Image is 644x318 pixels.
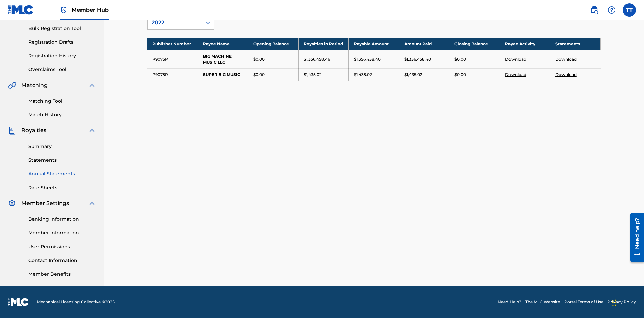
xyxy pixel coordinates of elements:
[304,72,322,78] p: $1,435.02
[8,199,16,207] img: Member Settings
[60,6,68,14] img: Top Rightsholder
[253,72,265,78] p: $0.00
[21,126,46,135] span: Royalties
[28,39,96,46] a: Registration Drafts
[449,38,500,50] th: Closing Balance
[454,56,466,62] p: $0.00
[555,72,577,77] a: Download
[28,66,96,73] a: Overclaims Tool
[37,299,115,305] span: Mechanical Licensing Collective © 2025
[608,6,616,14] img: help
[298,38,348,50] th: Royalties in Period
[28,143,96,150] a: Summary
[454,72,466,78] p: $0.00
[498,299,521,305] a: Need Help?
[505,72,526,77] a: Download
[28,184,96,191] a: Rate Sheets
[550,38,600,50] th: Statements
[28,157,96,164] a: Statements
[349,38,399,50] th: Payable Amount
[607,299,636,305] a: Privacy Policy
[404,72,422,78] p: $1,435.02
[8,298,29,306] img: logo
[152,19,198,27] div: 2022
[248,38,298,50] th: Opening Balance
[28,170,96,177] a: Annual Statements
[28,216,96,223] a: Banking Information
[8,5,34,15] img: MLC Logo
[555,57,577,62] a: Download
[8,126,16,135] img: Royalties
[21,81,48,89] span: Matching
[147,38,198,50] th: Publisher Number
[21,199,69,207] span: Member Settings
[28,271,96,278] a: Member Benefits
[354,72,372,78] p: $1,435.02
[147,68,198,81] td: P9075R
[605,3,619,17] div: Help
[88,199,96,207] img: expand
[304,56,330,62] p: $1,356,458.46
[88,81,96,89] img: expand
[147,50,198,68] td: P9075P
[505,57,526,62] a: Download
[8,81,16,89] img: Matching
[404,56,431,62] p: $1,356,458.40
[500,38,550,50] th: Payee Activity
[28,25,96,32] a: Bulk Registration Tool
[612,293,616,313] div: Drag
[588,3,601,17] a: Public Search
[28,243,96,250] a: User Permissions
[72,6,109,14] span: Member Hub
[354,56,381,62] p: $1,356,458.40
[623,3,636,17] div: User Menu
[564,299,603,305] a: Portal Terms of Use
[590,6,598,14] img: search
[198,68,248,81] td: SUPER BIG MUSIC
[198,50,248,68] td: BIG MACHINE MUSIC LLC
[399,38,449,50] th: Amount Paid
[28,257,96,264] a: Contact Information
[625,210,644,265] iframe: Resource Center
[525,299,560,305] a: The MLC Website
[198,38,248,50] th: Payee Name
[28,52,96,59] a: Registration History
[28,111,96,118] a: Match History
[28,229,96,236] a: Member Information
[253,56,265,62] p: $0.00
[610,286,644,318] iframe: Chat Widget
[28,98,96,105] a: Matching Tool
[88,126,96,135] img: expand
